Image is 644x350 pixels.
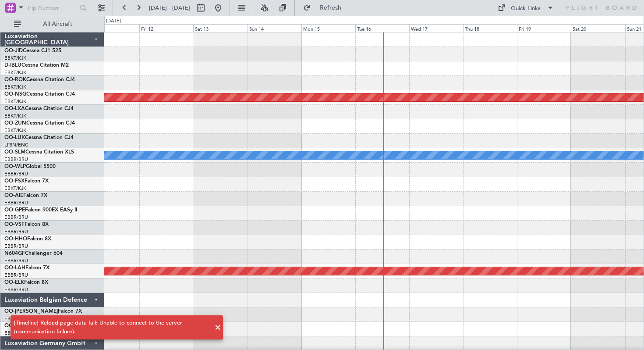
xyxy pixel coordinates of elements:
[4,236,27,242] span: OO-HHO
[27,1,77,14] input: Trip Number
[4,193,23,198] span: OO-AIE
[106,18,121,25] div: [DATE]
[4,251,63,256] a: N604GFChallenger 604
[312,5,349,11] span: Refresh
[4,121,26,126] span: OO-ZUN
[4,63,69,68] a: D-IBLUCessna Citation M2
[299,1,352,15] button: Refresh
[4,135,25,140] span: OO-LUX
[4,179,25,184] span: OO-FSX
[4,92,75,97] a: OO-NSGCessna Citation CJ4
[4,48,23,54] span: OO-JID
[4,164,26,169] span: OO-WLP
[4,257,28,264] a: EBBR/BRU
[4,171,28,177] a: EBBR/BRU
[4,106,25,111] span: OO-LXA
[4,236,51,242] a: OO-HHOFalcon 8X
[4,84,26,90] a: EBKT/KJK
[4,127,26,134] a: EBKT/KJK
[248,24,301,32] div: Sun 14
[85,24,139,32] div: Thu 11
[4,272,28,279] a: EBBR/BRU
[4,121,75,126] a: OO-ZUNCessna Citation CJ4
[14,319,210,336] div: [Timeline] Reload page data fail: Unable to connect to the server (communication failure).
[4,179,49,184] a: OO-FSXFalcon 7X
[4,48,61,54] a: OO-JIDCessna CJ1 525
[4,156,28,163] a: EBBR/BRU
[4,243,28,250] a: EBBR/BRU
[409,24,463,32] div: Wed 17
[4,98,26,105] a: EBKT/KJK
[4,214,28,221] a: EBBR/BRU
[4,185,26,192] a: EBKT/KJK
[4,150,25,155] span: OO-SLM
[4,69,26,76] a: EBKT/KJK
[4,200,28,206] a: EBBR/BRU
[463,24,517,32] div: Thu 18
[4,135,74,140] a: OO-LUXCessna Citation CJ4
[511,4,541,13] div: Quick Links
[139,24,193,32] div: Fri 12
[4,286,28,293] a: EBBR/BRU
[4,265,50,271] a: OO-LAHFalcon 7X
[4,150,74,155] a: OO-SLMCessna Citation XLS
[571,24,625,32] div: Sat 20
[4,142,28,148] a: LFSN/ENC
[4,207,77,213] a: OO-GPEFalcon 900EX EASy II
[4,265,25,271] span: OO-LAH
[4,106,74,111] a: OO-LXACessna Citation CJ4
[149,4,190,12] span: [DATE] - [DATE]
[4,280,24,285] span: OO-ELK
[493,1,558,15] button: Quick Links
[4,207,25,213] span: OO-GPE
[193,24,247,32] div: Sat 13
[10,17,95,31] button: All Aircraft
[4,229,28,235] a: EBBR/BRU
[4,280,48,285] a: OO-ELKFalcon 8X
[4,251,25,256] span: N604GF
[4,222,25,227] span: OO-VSF
[4,55,26,61] a: EBKT/KJK
[4,63,21,68] span: D-IBLU
[4,222,49,227] a: OO-VSFFalcon 8X
[4,113,26,119] a: EBKT/KJK
[4,164,56,169] a: OO-WLPGlobal 5500
[301,24,355,32] div: Mon 15
[355,24,409,32] div: Tue 16
[517,24,571,32] div: Fri 19
[4,77,26,82] span: OO-ROK
[4,77,75,82] a: OO-ROKCessna Citation CJ4
[4,193,47,198] a: OO-AIEFalcon 7X
[23,21,92,27] span: All Aircraft
[4,92,26,97] span: OO-NSG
